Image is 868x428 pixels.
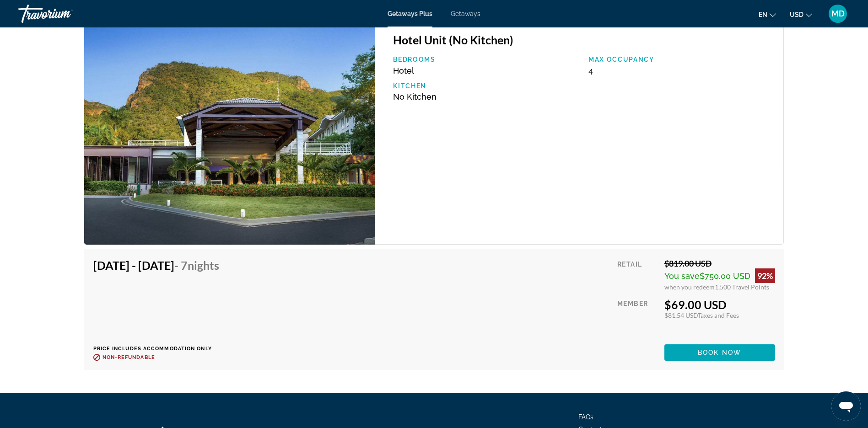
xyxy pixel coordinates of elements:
[174,258,219,272] span: - 7
[393,66,414,75] span: Hotel
[393,92,437,102] span: No Kitchen
[93,258,219,272] h4: [DATE] - [DATE]
[790,11,803,18] span: USD
[755,268,775,283] div: 92%
[759,8,776,21] button: Change language
[759,11,767,18] span: en
[93,346,226,352] p: Price includes accommodation only
[102,354,155,360] span: Non-refundable
[388,10,432,17] a: Getaways Plus
[826,4,850,23] button: User Menu
[617,298,657,337] div: Member
[831,391,861,421] iframe: Button to launch messaging window
[790,8,812,21] button: Change currency
[18,2,110,26] a: Travorium
[698,311,739,319] span: Taxes and Fees
[393,56,579,63] p: Bedrooms
[451,10,480,17] a: Getaways
[393,33,774,47] h3: Hotel Unit (No Kitchen)
[617,258,657,291] div: Retail
[578,413,593,421] a: FAQs
[393,82,579,90] p: Kitchen
[700,271,750,281] span: $750.00 USD
[188,258,219,272] span: Nights
[588,66,593,75] span: 4
[588,56,775,63] p: Max Occupancy
[831,9,845,18] span: MD
[698,349,741,356] span: Book now
[715,283,769,291] span: 1,500 Travel Points
[664,271,700,281] span: You save
[664,258,775,268] div: $819.00 USD
[84,23,375,245] img: F640E01X.jpg
[664,283,715,291] span: when you redeem
[664,311,775,319] div: $81.54 USD
[664,298,775,311] div: $69.00 USD
[664,344,775,361] button: Book now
